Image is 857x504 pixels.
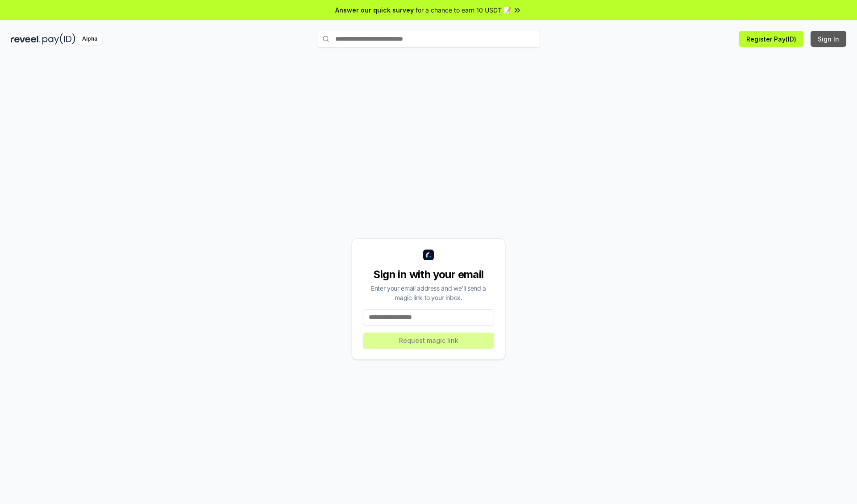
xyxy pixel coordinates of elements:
[416,5,511,15] span: for a chance to earn 10 USDT 📝
[335,5,414,15] span: Answer our quick survey
[42,33,75,45] img: pay_id
[363,283,494,302] div: Enter your email address and we’ll send a magic link to your inbox.
[739,31,803,47] button: Register Pay(ID)
[811,31,846,47] button: Sign In
[423,250,434,260] img: logo_small
[77,33,102,45] div: Alpha
[363,267,494,282] div: Sign in with your email
[11,33,41,45] img: reveel_dark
